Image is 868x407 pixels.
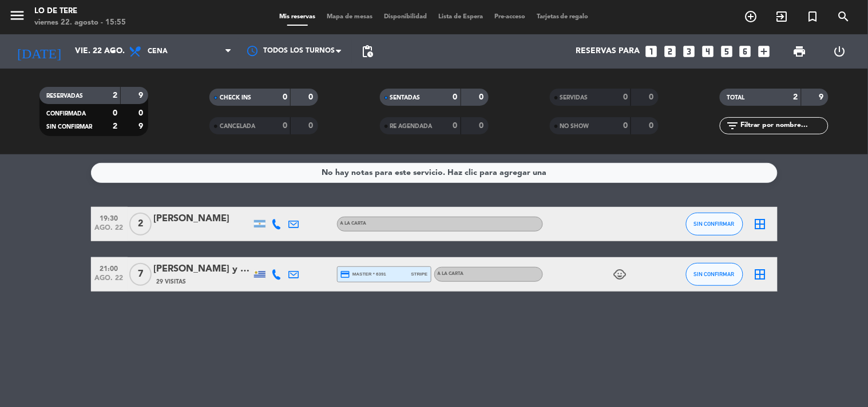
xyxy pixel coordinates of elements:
[113,122,117,130] strong: 2
[309,93,316,101] strong: 0
[644,44,659,59] i: looks_one
[819,93,826,101] strong: 9
[411,270,428,278] span: stripe
[806,10,820,23] i: turned_in_not
[9,7,26,24] i: menu
[775,10,789,23] i: exit_to_app
[283,122,287,130] strong: 0
[322,166,546,179] div: No hay notas para este servicio. Haz clic para agregar una
[148,47,168,55] span: Cena
[479,93,486,101] strong: 0
[754,217,767,231] i: border_all
[531,14,594,20] span: Tarjetas de regalo
[113,109,117,117] strong: 0
[433,14,489,20] span: Lista de Espera
[623,93,628,101] strong: 0
[744,10,758,23] i: add_circle_outline
[46,111,86,117] span: CONFIRMADA
[360,45,374,58] span: pending_actions
[106,45,120,58] i: arrow_drop_down
[95,261,124,274] span: 21:00
[453,93,458,101] strong: 0
[154,262,251,277] div: [PERSON_NAME] y [PERSON_NAME]
[820,34,859,69] div: LOG OUT
[623,122,628,130] strong: 0
[283,93,287,101] strong: 0
[138,109,145,117] strong: 0
[727,95,744,101] span: TOTAL
[663,44,677,59] i: looks_two
[833,45,846,58] i: power_settings_new
[129,213,152,236] span: 2
[649,122,656,130] strong: 0
[95,224,124,237] span: ago. 22
[220,95,251,101] span: CHECK INS
[837,10,851,23] i: search
[686,263,743,286] button: SIN CONFIRMAR
[757,44,772,59] i: add_box
[9,39,69,64] i: [DATE]
[453,122,458,130] strong: 0
[694,221,735,227] span: SIN CONFIRMAR
[274,14,321,20] span: Mis reservas
[613,268,627,281] i: child_care
[700,44,715,59] i: looks_4
[576,47,640,56] span: Reservas para
[438,272,464,276] span: A la carta
[739,119,828,132] input: Filtrar por nombre...
[157,277,187,286] span: 29 Visitas
[793,45,807,58] span: print
[46,124,92,130] span: SIN CONFIRMAR
[754,268,767,281] i: border_all
[95,274,124,288] span: ago. 22
[686,213,743,236] button: SIN CONFIRMAR
[560,123,589,129] span: NO SHOW
[9,7,26,28] button: menu
[129,263,152,286] span: 7
[794,93,798,101] strong: 2
[154,212,251,226] div: [PERSON_NAME]
[138,122,145,130] strong: 9
[340,269,387,280] span: master * 6391
[95,211,124,224] span: 19:30
[694,271,735,277] span: SIN CONFIRMAR
[479,122,486,130] strong: 0
[340,269,351,280] i: credit_card
[46,93,83,99] span: RESERVADAS
[340,221,367,226] span: A la carta
[681,44,696,59] i: looks_3
[489,14,531,20] span: Pre-acceso
[390,123,433,129] span: RE AGENDADA
[649,93,656,101] strong: 0
[726,119,739,133] i: filter_list
[220,123,255,129] span: CANCELADA
[138,91,145,99] strong: 9
[309,122,316,130] strong: 0
[34,6,126,17] div: Lo de Tere
[738,44,753,59] i: looks_6
[34,17,126,29] div: viernes 22. agosto - 15:55
[378,14,433,20] span: Disponibilidad
[113,91,117,99] strong: 2
[560,95,588,101] span: SERVIDAS
[390,95,421,101] span: SENTADAS
[321,14,378,20] span: Mapa de mesas
[719,44,734,59] i: looks_5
